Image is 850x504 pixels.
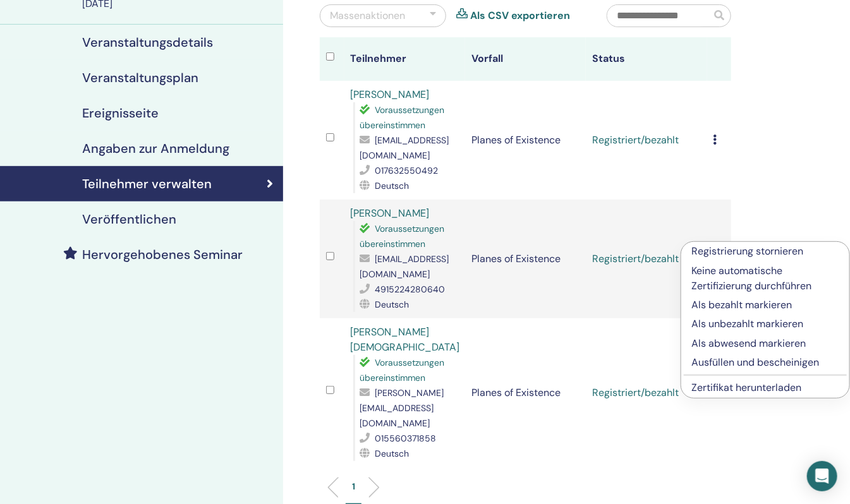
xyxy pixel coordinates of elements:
p: Registrierung stornieren [691,244,839,259]
p: Keine automatische Zertifizierung durchführen [691,263,839,294]
p: 1 [352,480,355,493]
td: Planes of Existence [465,81,586,200]
div: Open Intercom Messenger [807,461,837,491]
span: 017632550492 [375,165,439,176]
h4: Teilnehmer verwalten [82,176,212,191]
a: [PERSON_NAME] [351,88,430,101]
h4: Angaben zur Anmeldung [82,141,229,156]
span: [EMAIL_ADDRESS][DOMAIN_NAME] [360,253,449,280]
th: Vorfall [465,37,586,81]
h4: Veröffentlichen [82,212,176,227]
span: Voraussetzungen übereinstimmen [360,104,445,131]
div: Massenaktionen [330,8,405,23]
h4: Veranstaltungsplan [82,70,198,85]
span: [EMAIL_ADDRESS][DOMAIN_NAME] [360,135,449,161]
h4: Ereignisseite [82,105,159,121]
th: Teilnehmer [344,37,465,81]
a: [PERSON_NAME][DEMOGRAPHIC_DATA] [351,325,460,354]
td: Planes of Existence [465,318,586,467]
span: Voraussetzungen übereinstimmen [360,357,445,383]
span: Deutsch [375,448,410,459]
span: Deutsch [375,180,410,191]
h4: Hervorgehobenes Seminar [82,247,243,262]
h4: Veranstaltungsdetails [82,35,213,50]
span: 015560371858 [375,433,437,444]
p: Als unbezahlt markieren [691,316,839,332]
span: [PERSON_NAME][EMAIL_ADDRESS][DOMAIN_NAME] [360,387,444,429]
span: Deutsch [375,299,410,310]
td: Planes of Existence [465,200,586,318]
span: 4915224280640 [375,284,446,295]
a: [PERSON_NAME] [351,207,430,220]
p: Als abwesend markieren [691,336,839,351]
th: Status [586,37,707,81]
a: Als CSV exportieren [470,8,570,23]
p: Ausfüllen und bescheinigen [691,355,839,370]
a: Zertifikat herunterladen [691,381,801,394]
span: Voraussetzungen übereinstimmen [360,223,445,249]
p: Als bezahlt markieren [691,297,839,313]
